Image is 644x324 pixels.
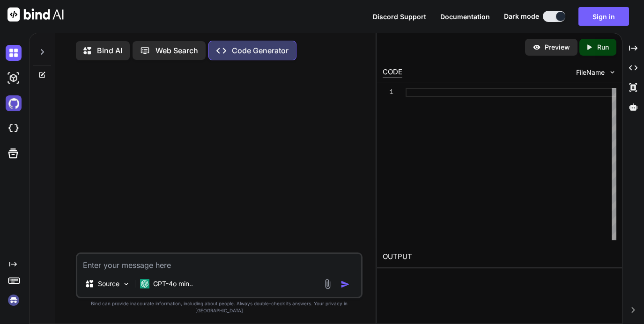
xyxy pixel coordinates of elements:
img: darkAi-studio [6,70,22,86]
img: signin [6,292,22,308]
img: preview [533,43,541,51]
div: 1 [383,88,393,97]
img: icon [341,280,350,289]
img: darkChat [6,45,22,61]
span: Documentation [440,13,490,21]
img: cloudideIcon [6,121,22,137]
img: attachment [322,279,333,289]
button: Sign in [578,7,629,26]
img: githubDark [6,95,22,111]
span: Discord Support [373,13,426,21]
p: Source [98,279,119,288]
p: Code Generator [232,45,289,56]
button: Documentation [440,12,490,22]
span: FileName [576,68,605,77]
h2: OUTPUT [377,246,622,268]
img: Bind AI [7,7,64,22]
p: Web Search [155,45,198,56]
span: Dark mode [504,12,539,21]
p: Bind can provide inaccurate information, including about people. Always double-check its answers.... [76,300,363,314]
p: Preview [545,43,570,52]
p: Run [597,43,609,52]
p: Bind AI [97,45,122,56]
img: Pick Models [122,280,130,288]
img: chevron down [608,68,616,76]
button: Discord Support [373,12,426,22]
img: GPT-4o mini [140,279,149,288]
p: GPT-4o min.. [153,279,193,288]
div: CODE [383,67,402,78]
